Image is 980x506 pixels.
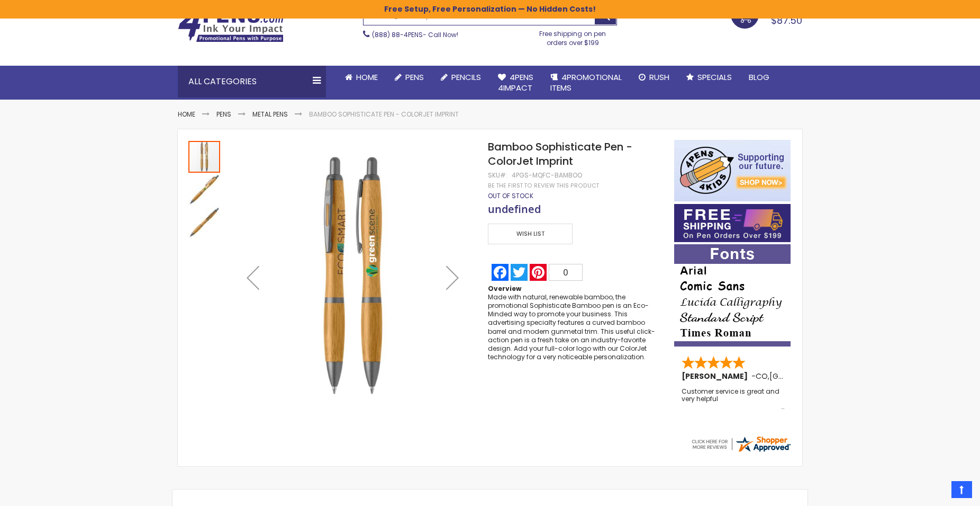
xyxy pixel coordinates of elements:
a: Pinterest0 [529,264,584,281]
a: Home [178,110,195,119]
span: - , [751,371,847,381]
a: 4pens.com certificate URL [690,447,792,456]
div: Next [431,140,474,415]
div: Availability [488,192,533,200]
span: 4Pens 4impact [498,72,533,93]
span: Specials [697,72,732,83]
span: Bamboo Sophisticate Pen - ColorJet Imprint [488,139,632,168]
span: - Call Now! [372,30,458,39]
span: Pencils [451,72,481,83]
a: Home [337,66,386,89]
span: Pens [405,72,424,83]
div: Free shipping on pen orders over $199 [529,25,618,47]
span: [PERSON_NAME] [682,371,751,381]
a: Facebook [491,264,510,281]
div: All Categories [178,66,326,97]
a: Twitter [510,264,529,281]
a: Be the first to review this product [488,182,599,190]
img: font-personalization-examples [674,244,791,347]
span: Blog [749,72,769,83]
span: $87.50 [771,14,802,27]
li: Bamboo Sophisticate Pen - ColorJet Imprint [309,110,459,119]
span: Home [356,72,378,83]
a: Rush [630,66,678,89]
img: Bamboo Sophisticate Pen - ColorJet Imprint [232,155,474,397]
div: Previous [232,140,274,415]
span: Wish List [488,224,573,244]
span: 0 [564,268,568,277]
span: undefined [488,202,541,216]
span: Rush [649,72,669,83]
img: 4pens 4 kids [674,140,791,201]
strong: Overview [488,284,521,293]
span: [GEOGRAPHIC_DATA] [769,371,847,381]
a: 4PROMOTIONALITEMS [542,66,630,100]
img: Bamboo Sophisticate Pen - ColorJet Imprint [188,174,220,206]
span: CO [756,371,768,381]
a: 4Pens4impact [489,66,542,100]
div: Customer service is great and very helpful [682,388,784,411]
div: Bamboo Sophisticate Pen - ColorJet Imprint [188,140,221,173]
span: 4PROMOTIONAL ITEMS [550,72,622,93]
span: Out of stock [488,191,533,200]
strong: SKU [488,171,507,180]
a: Blog [740,66,778,89]
a: Specials [678,66,740,89]
img: Free shipping on orders over $199 [674,204,791,242]
a: Metal Pens [252,110,288,119]
img: 4Pens Custom Pens and Promotional Products [178,8,284,42]
a: Pens [386,66,432,89]
a: Pencils [432,66,489,89]
a: Wish List [488,224,576,244]
img: 4pens.com widget logo [690,434,792,454]
div: 4PGS-MQFC-BAMBOO [512,171,582,180]
a: (888) 88-4PENS [372,30,423,39]
div: Bamboo Sophisticate Pen - ColorJet Imprint [188,173,221,206]
a: Pens [216,110,231,119]
div: Bamboo Sophisticate Pen - ColorJet Imprint [188,206,220,238]
img: Bamboo Sophisticate Pen - ColorJet Imprint [188,207,220,238]
div: Made with natural, renewable bamboo, the promotional Sophisticate Bamboo pen is an Eco-Minded way... [488,293,664,362]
